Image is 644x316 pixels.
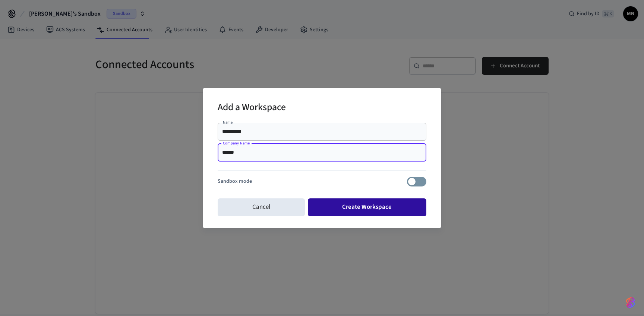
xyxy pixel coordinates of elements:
p: Sandbox mode [218,178,252,185]
button: Cancel [218,198,305,216]
label: Company Name [223,140,250,146]
label: Name [223,119,233,125]
img: SeamLogoGradient.69752ec5.svg [626,297,635,309]
h2: Add a Workspace [218,97,286,119]
button: Create Workspace [308,198,427,216]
